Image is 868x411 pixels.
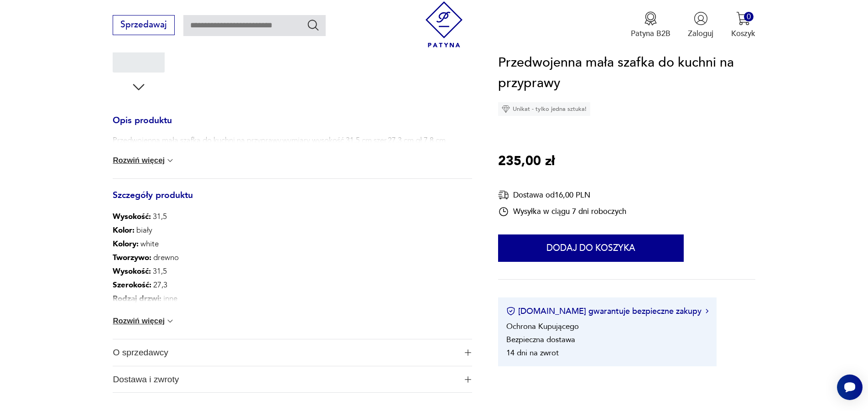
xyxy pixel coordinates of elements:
[498,52,755,94] h1: Przedwojenna mała szafka do kuchni na przyprawy
[502,105,510,113] img: Ikona diamentu
[506,334,575,345] li: Bezpieczna dostawa
[498,234,684,262] button: Dodaj do koszyka
[113,211,151,222] b: Wysokość :
[113,135,447,146] p: Przedwojenna mała szafka do kuchni na przyprawy,wymiary wysokość 31,5 cm.szer.27,3 cm.gł.7,8 cm.
[506,321,579,332] li: Ochrona Kupującego
[113,252,151,263] b: Tworzywo :
[506,306,708,317] button: [DOMAIN_NAME] gwarantuje bezpieczne zakupy
[688,11,713,39] button: Zaloguj
[113,265,179,278] p: 31,5
[113,366,457,393] span: Dostawa i zwroty
[113,339,457,366] span: O sprzedawcy
[113,292,179,306] p: inne
[644,11,658,26] img: Ikona medalu
[498,189,626,201] div: Dostawa od 16,00 PLN
[631,11,670,39] button: Patyna B2B
[113,22,174,29] a: Sprzedawaj
[113,15,174,35] button: Sprzedawaj
[498,206,626,217] div: Wysyłka w ciągu 7 dni roboczych
[113,278,179,292] p: 27,3
[113,293,161,304] b: Rodzaj drzwi :
[421,1,467,47] img: Patyna - sklep z meblami i dekoracjami vintage
[506,348,559,358] li: 14 dni na zwrot
[113,280,151,290] b: Szerokość :
[465,349,471,356] img: Ikona plusa
[113,156,175,165] button: Rozwiń więcej
[465,376,471,383] img: Ikona plusa
[498,151,555,172] p: 235,00 zł
[113,266,151,276] b: Wysokość :
[736,11,750,26] img: Ikona koszyka
[307,18,320,31] button: Szukaj
[706,309,708,314] img: Ikona strzałki w prawo
[498,102,590,116] div: Unikat - tylko jedna sztuka!
[631,28,670,39] p: Patyna B2B
[113,237,179,251] p: white
[166,317,175,326] img: chevron down
[113,317,175,326] button: Rozwiń więcej
[113,210,179,224] p: 31,5
[113,225,135,235] b: Kolor:
[113,339,472,366] button: Ikona plusaO sprzedawcy
[731,11,755,39] button: 0Koszyk
[113,366,472,393] button: Ikona plusaDostawa i zwroty
[744,12,754,21] div: 0
[731,28,755,39] p: Koszyk
[166,156,175,165] img: chevron down
[631,11,670,39] a: Ikona medaluPatyna B2B
[113,251,179,265] p: drewno
[113,239,139,249] b: Kolory :
[498,189,509,201] img: Ikona dostawy
[113,192,472,210] h3: Szczegóły produktu
[506,307,515,316] img: Ikona certyfikatu
[688,28,713,39] p: Zaloguj
[694,11,708,26] img: Ikonka użytkownika
[113,117,472,135] h3: Opis produktu
[837,375,863,400] iframe: Smartsupp widget button
[113,224,179,237] p: biały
